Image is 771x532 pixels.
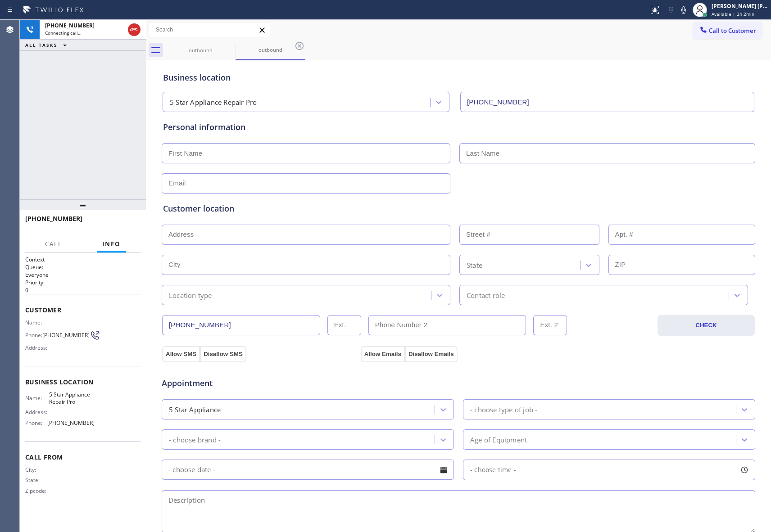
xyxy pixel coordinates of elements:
h2: Queue: [25,263,141,271]
div: State [467,260,482,270]
input: Ext. [327,315,361,335]
span: Call From [25,453,141,461]
input: Ext. 2 [533,315,567,335]
span: City: [25,466,49,473]
div: Business location [163,72,754,84]
div: 5 Star Appliance Repair Pro [170,97,257,108]
input: Phone Number [162,315,320,335]
button: CHECK [658,315,755,336]
h1: Context [25,256,141,263]
div: Age of Equipment [470,434,527,445]
p: Everyone [25,271,141,279]
span: Connecting call… [45,30,82,36]
div: - choose type of job - [470,404,537,415]
input: Phone Number 2 [368,315,526,335]
div: - choose brand - [169,434,221,445]
input: Email [162,173,450,194]
span: Name: [25,319,49,326]
div: 5 Star Appliance [169,404,221,415]
div: Personal information [163,121,754,133]
span: Info [102,240,121,248]
div: Customer location [163,203,754,215]
span: Call [45,240,62,248]
span: Address: [25,344,49,351]
input: - choose date - [162,460,454,480]
span: Address: [25,409,49,415]
button: Hang up [128,23,141,36]
button: ALL TASKS [20,40,76,50]
span: [PHONE_NUMBER] [25,214,82,223]
span: Zipcode: [25,487,49,494]
input: First Name [162,143,450,163]
div: outbound [167,47,235,54]
h2: Priority: [25,279,141,286]
span: Available | 2h 2min [712,11,754,17]
span: Phone: [25,332,42,338]
div: Contact role [467,290,505,300]
span: [PHONE_NUMBER] [45,22,95,29]
span: 5 Star Appliance Repair Pro [49,391,94,405]
input: Search [149,23,270,37]
span: - choose time - [470,465,516,474]
span: [PHONE_NUMBER] [47,419,95,426]
div: Location type [169,290,212,300]
p: 0 [25,286,141,294]
button: Disallow Emails [405,346,458,362]
button: Allow Emails [361,346,405,362]
input: Street # [459,225,599,245]
input: City [162,255,450,275]
button: Call [40,235,68,253]
input: Apt. # [608,225,756,245]
span: State: [25,477,49,483]
button: Call to Customer [693,22,762,39]
input: ZIP [608,255,756,275]
span: Customer [25,306,141,314]
span: [PHONE_NUMBER] [42,332,90,338]
span: Appointment [162,377,358,389]
span: Call to Customer [709,27,756,35]
button: Mute [677,4,690,16]
input: Phone Number [460,92,754,112]
div: [PERSON_NAME] [PERSON_NAME] [712,2,768,10]
input: Address [162,225,450,245]
button: Allow SMS [162,346,200,362]
span: Name: [25,395,49,401]
span: ALL TASKS [25,42,58,48]
button: Disallow SMS [200,346,246,362]
span: Business location [25,378,141,386]
div: outbound [236,46,304,53]
input: Last Name [459,143,755,163]
span: Phone: [25,419,47,426]
button: Info [97,235,126,253]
